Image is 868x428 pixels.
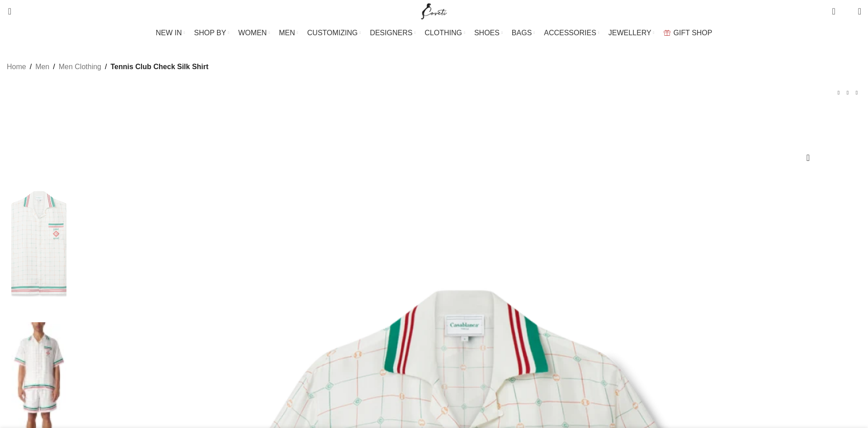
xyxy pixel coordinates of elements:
span: WOMEN [238,28,267,37]
a: BAGS [512,24,535,42]
a: Next product [852,88,861,97]
a: Site logo [419,7,449,14]
span: NEW IN [156,28,182,37]
a: JEWELLERY [609,24,655,42]
span: SHOES [474,28,500,37]
nav: Breadcrumb [7,61,208,73]
a: SHOP BY [194,24,229,42]
span: MEN [279,28,295,37]
span: 0 [833,5,840,11]
a: Home [7,61,26,73]
a: CLOTHING [425,24,465,42]
a: MEN [279,24,298,42]
div: My Wishlist [842,2,851,20]
a: Men [35,61,49,73]
a: Previous product [834,88,843,97]
a: 0 [827,2,840,20]
a: CUSTOMIZING [307,24,361,42]
span: DESIGNERS [370,28,412,37]
span: BAGS [512,28,532,37]
img: GiftBag [664,30,670,36]
span: 0 [844,9,851,16]
span: ACCESSORIES [544,28,596,37]
img: mens dress shirts [11,168,66,318]
span: GIFT SHOP [674,28,712,37]
span: JEWELLERY [609,28,651,37]
a: DESIGNERS [370,24,415,42]
a: NEW IN [156,24,185,42]
span: SHOP BY [194,28,226,37]
a: Search [2,2,11,20]
a: SHOES [474,24,503,42]
div: Main navigation [2,24,866,42]
span: CLOTHING [425,28,462,37]
a: GIFT SHOP [664,24,712,42]
a: Men Clothing [59,61,101,73]
span: CUSTOMIZING [307,28,358,37]
a: WOMEN [238,24,270,42]
span: Tennis Club Check Silk Shirt [110,61,208,73]
a: ACCESSORIES [544,24,599,42]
